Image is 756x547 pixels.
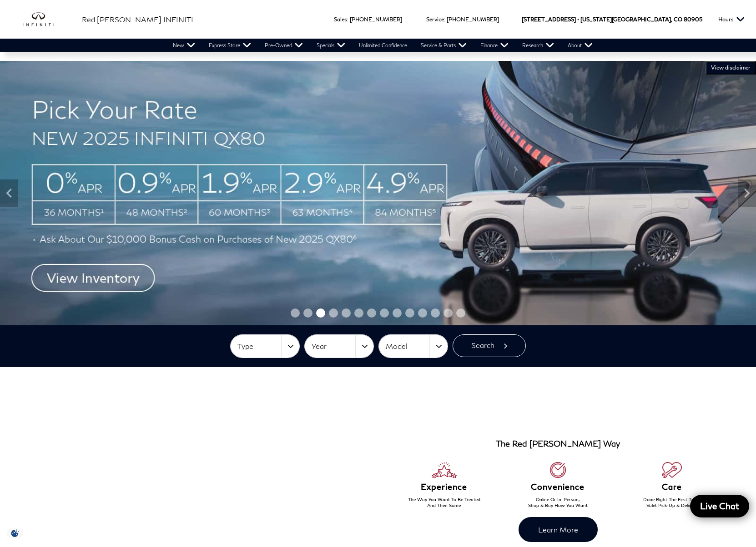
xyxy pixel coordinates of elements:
a: Pre-Owned [258,39,310,52]
span: Go to slide 1 [291,308,300,318]
span: Sales [334,16,347,23]
a: Live Chat [690,495,749,517]
span: Go to slide 5 [342,308,351,318]
span: Go to slide 9 [393,308,402,318]
a: [PHONE_NUMBER] [447,16,499,23]
span: Online Or In-Person, Shop & Buy How You Want [528,497,588,508]
span: Go to slide 3 [316,308,325,318]
span: Done Right The First Time, Valet Pick-Up & Delivery [643,497,700,508]
a: About [561,39,600,52]
a: New [166,39,202,52]
a: Red [PERSON_NAME] INFINITI [82,14,193,25]
a: [PHONE_NUMBER] [350,16,402,23]
a: infiniti [23,12,68,27]
span: Red [PERSON_NAME] INFINITI [82,15,193,24]
a: Learn More [519,517,598,542]
section: Click to Open Cookie Consent Modal [5,528,25,538]
button: Type [231,335,299,358]
span: Go to slide 8 [380,308,389,318]
div: Next [738,179,756,207]
img: Opt-Out Icon [5,528,25,538]
h3: The Red [PERSON_NAME] Way [496,439,620,448]
span: Service [426,16,444,23]
span: : [347,16,348,23]
button: Year [305,335,373,358]
a: [STREET_ADDRESS] • [US_STATE][GEOGRAPHIC_DATA], CO 80905 [522,16,702,23]
span: Model [386,339,429,354]
nav: Main Navigation [166,39,600,52]
span: Go to slide 4 [329,308,338,318]
span: Go to slide 13 [444,308,453,318]
button: VIEW DISCLAIMER [706,61,756,75]
span: : [444,16,445,23]
span: Live Chat [696,500,744,512]
button: Model [379,335,448,358]
h6: Convenience [501,482,615,492]
span: Go to slide 10 [405,308,414,318]
span: Type [237,339,281,354]
span: Year [312,339,355,354]
a: Unlimited Confidence [352,39,414,52]
a: Service & Parts [414,39,474,52]
button: Search [453,334,526,357]
img: INFINITI [23,12,68,27]
span: VIEW DISCLAIMER [711,64,751,71]
a: Finance [474,39,515,52]
h6: Care [615,482,729,492]
a: Research [515,39,561,52]
span: Go to slide 2 [303,308,312,318]
span: Go to slide 14 [456,308,465,318]
span: Go to slide 6 [354,308,363,318]
a: Express Store [202,39,258,52]
a: Specials [310,39,352,52]
span: Go to slide 11 [418,308,427,318]
span: The Way You Want To Be Treated And Then Some [408,497,480,508]
span: Go to slide 7 [367,308,376,318]
span: Go to slide 12 [431,308,440,318]
h6: Experience [387,482,501,492]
